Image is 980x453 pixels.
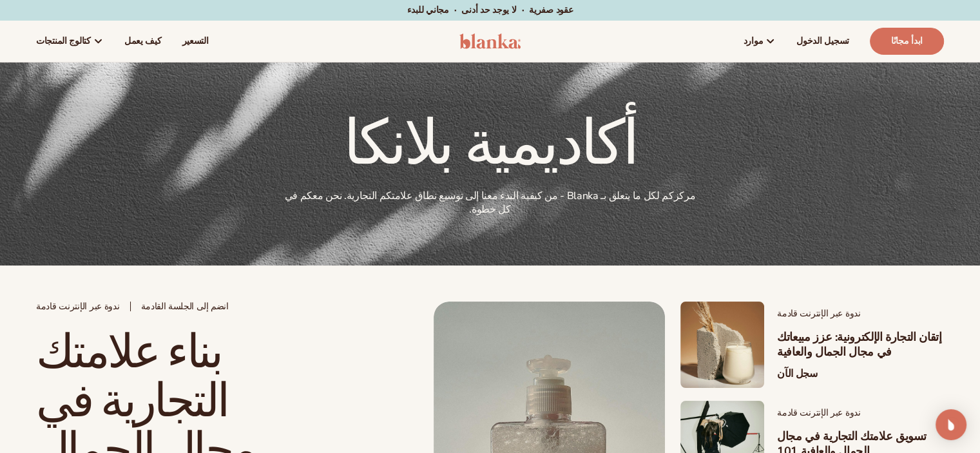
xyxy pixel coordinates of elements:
font: التسعير [182,35,209,47]
font: موارد [744,35,764,47]
a: سجل الآن [777,368,817,380]
font: ندوة عبر الإنترنت قادمة [777,407,861,419]
font: كيف يعمل [124,35,162,47]
font: أكاديمية بلانكا [343,108,637,177]
a: موارد [733,21,787,62]
font: لا يوجد حد أدنى [461,4,516,16]
img: الشعار [459,34,521,49]
font: كتالوج المنتجات [36,35,91,47]
font: مركزكم لكل ما يتعلق بـ Blanka - من كيفية البدء معنا إلى توسيع نطاق علامتكم التجارية. نحن معكم في ... [285,189,696,217]
a: ابدأ مجانًا [870,28,944,55]
div: فتح برنامج Intercom Messenger [936,409,966,440]
font: ندوة عبر الإنترنت قادمة [36,300,120,313]
font: · [454,4,457,16]
font: عقود صفرية [529,4,573,16]
a: تسجيل الدخول [786,21,860,62]
a: كتالوج المنتجات [26,21,114,62]
font: إتقان التجارة الإلكترونية: عزز مبيعاتك في مجال الجمال والعافية [777,329,941,360]
a: كيف يعمل [114,21,172,62]
font: · [521,4,524,16]
font: ندوة عبر الإنترنت قادمة [777,307,861,320]
font: سجل الآن [777,367,817,381]
a: التسعير [172,21,219,62]
font: انضم إلى الجلسة القادمة [141,300,229,313]
font: تسجيل الدخول [796,35,849,47]
font: ابدأ مجانًا [891,35,923,47]
font: مجاني للبدء [407,4,449,16]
